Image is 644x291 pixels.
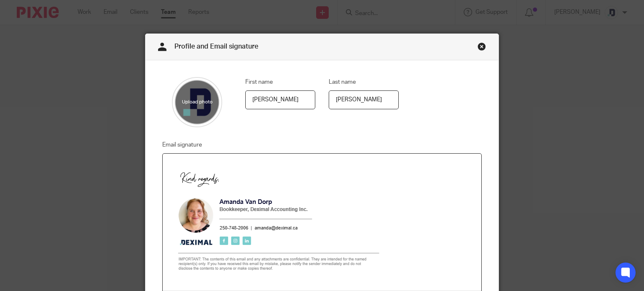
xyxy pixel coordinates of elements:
label: First name [245,78,273,86]
a: Close this dialog window [478,42,486,54]
img: Image [169,160,385,278]
span: Profile and Email signature [174,43,258,50]
label: Email signature [162,141,202,149]
label: Last name [329,78,356,86]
